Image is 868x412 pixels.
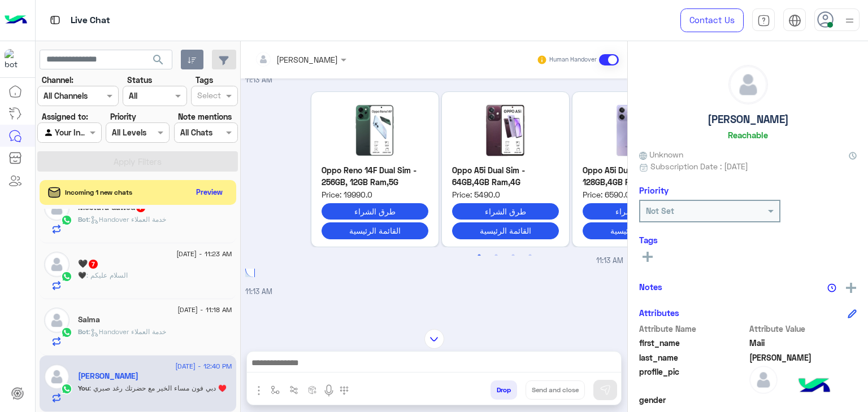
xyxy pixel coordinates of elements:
[37,151,238,172] button: Apply Filters
[600,384,611,396] img: send message
[271,385,280,395] img: select flow
[452,222,559,239] button: القائمة الرئيسية
[303,380,322,399] button: create order
[42,74,73,86] label: Channel:
[491,380,517,400] button: Drop
[452,102,559,159] img: mh2.jpg
[78,215,89,223] span: Bot
[322,189,428,200] span: Price: 19990.0
[89,260,98,269] span: 7
[196,74,213,86] label: Tags
[757,14,770,27] img: tab
[65,187,132,198] span: Incoming 1 new chats
[289,385,298,395] img: Trigger scenario
[639,235,857,245] h6: Tags
[308,385,317,395] img: create order
[749,394,857,406] span: null
[639,282,662,292] h6: Notes
[583,164,689,189] p: Oppo A5i Dual Sim - 128GB,4GB Ram,4G
[322,164,428,189] p: Oppo Reno 14F Dual Sim - 256GB, 12GB Ram,5G
[843,14,857,28] img: profile
[177,305,232,315] span: [DATE] - 11:18 AM
[749,366,778,394] img: defaultAdmin.png
[524,250,536,261] button: 4 of 2
[752,8,775,32] a: tab
[71,13,110,28] p: Live Chat
[549,55,597,64] small: Human Handover
[639,337,747,349] span: first_name
[78,315,100,325] h5: Salma
[61,214,72,226] img: WhatsApp
[846,283,856,293] img: add
[285,380,303,399] button: Trigger scenario
[145,50,172,74] button: search
[245,287,272,296] span: 11:13 AM
[175,361,232,371] span: [DATE] - 12:40 PM
[44,364,70,389] img: defaultAdmin.png
[452,164,559,189] p: Oppo A5i Dual Sim - 64GB,4GB Ram,4G
[252,384,266,397] img: send attachment
[708,113,789,126] h5: [PERSON_NAME]
[340,386,349,395] img: make a call
[48,13,62,27] img: tab
[583,203,689,220] button: طرق الشراء
[322,102,428,159] img: reno-14f.jpg
[78,384,89,392] span: You
[176,249,232,259] span: [DATE] - 11:23 AM
[788,14,801,27] img: tab
[596,256,623,266] span: 11:13 AM
[44,252,70,277] img: defaultAdmin.png
[245,76,272,84] span: 11:13 AM
[322,222,428,239] button: القائمة الرئيسية
[42,111,88,122] label: Assigned to:
[491,250,502,261] button: 2 of 2
[583,102,689,159] img: mh.jpg
[749,323,857,335] span: Attribute Value
[89,215,166,223] span: : Handover خدمة العملاء
[583,189,689,200] span: Price: 6590.0
[452,189,559,200] span: Price: 5490.0
[474,250,485,261] button: 1 of 2
[680,8,744,32] a: Contact Us
[78,327,89,336] span: Bot
[78,271,86,279] span: 🖤
[89,327,166,336] span: : Handover خدمة العملاء
[86,271,128,279] span: السلام عليكم
[452,203,559,220] button: طرق الشراء
[424,329,444,349] img: scroll
[749,337,857,349] span: Maii
[795,367,834,406] img: hulul-logo.png
[61,327,72,338] img: WhatsApp
[639,185,669,195] h6: Priority
[44,308,70,333] img: defaultAdmin.png
[526,380,585,400] button: Send and close
[639,394,747,406] span: gender
[322,384,336,397] img: send voice note
[583,222,689,239] button: القائمة الرئيسية
[78,371,138,381] h5: Maii Abdelmanem
[639,148,683,160] span: Unknown
[729,65,767,104] img: defaultAdmin.png
[728,130,768,140] h6: Reachable
[5,8,27,32] img: Logo
[110,111,136,122] label: Priority
[639,323,747,335] span: Attribute Name
[178,111,232,122] label: Note mentions
[639,308,679,318] h6: Attributes
[266,380,285,399] button: select flow
[827,283,836,292] img: notes
[61,271,72,282] img: WhatsApp
[5,49,25,69] img: 1403182699927242
[151,53,165,67] span: search
[61,383,72,395] img: WhatsApp
[507,250,519,261] button: 3 of 2
[192,184,228,200] button: Preview
[196,89,221,104] div: Select
[650,160,748,172] span: Subscription Date : [DATE]
[78,259,99,269] h5: 🖤
[89,384,227,392] span: دبي فون مساء الخير مع حضرتك رغد صبري ♥️
[639,352,747,363] span: last_name
[127,74,152,86] label: Status
[749,352,857,363] span: Abdelmanem
[322,203,428,220] button: طرق الشراء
